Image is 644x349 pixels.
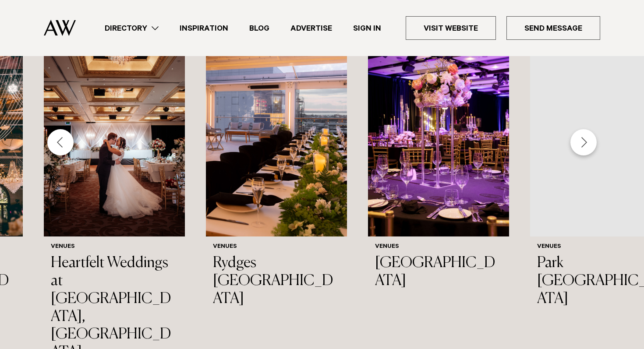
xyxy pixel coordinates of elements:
h3: [GEOGRAPHIC_DATA] [375,254,502,290]
img: Auckland Weddings Venues | Pullman Auckland Hotel [368,47,509,236]
a: Auckland Weddings Venues | Rydges Auckland Venues Rydges [GEOGRAPHIC_DATA] [206,47,347,315]
a: Directory [94,22,169,34]
a: Inspiration [169,22,239,34]
h6: Venues [213,243,340,251]
a: Auckland Weddings Venues | Pullman Auckland Hotel Venues [GEOGRAPHIC_DATA] [368,47,509,297]
a: Send Message [506,16,600,40]
img: Auckland Weddings Logo [44,20,76,36]
a: Visit Website [406,16,496,40]
h3: Rydges [GEOGRAPHIC_DATA] [213,254,340,308]
h6: Venues [375,243,502,251]
a: Blog [239,22,280,34]
img: Auckland Weddings Venues | Heartfelt Weddings at Cordis, Auckland [44,47,185,236]
a: Sign In [343,22,392,34]
h6: Venues [51,243,178,251]
img: Auckland Weddings Venues | Rydges Auckland [206,47,347,236]
a: Advertise [280,22,343,34]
